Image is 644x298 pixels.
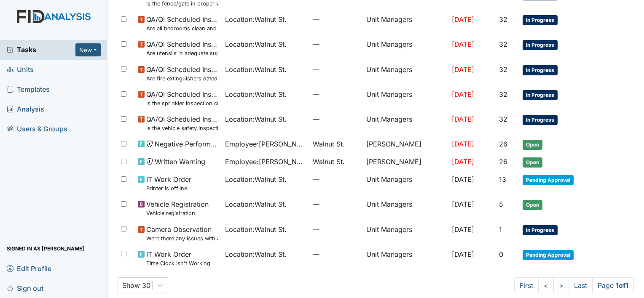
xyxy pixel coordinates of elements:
[363,136,448,153] td: [PERSON_NAME]
[523,15,558,25] span: In Progress
[313,14,360,24] span: —
[363,153,448,171] td: [PERSON_NAME]
[155,139,218,149] span: Negative Performance Review
[155,157,205,167] span: Written Warning
[146,124,218,132] small: Is the vehicle safety inspection report current and in the mileage log pouch?
[146,64,218,82] span: QA/QI Scheduled Inspection Are fire extinguishers dated and initialed monthly and serviced annual...
[7,282,43,295] span: Sign out
[146,114,218,132] span: QA/QI Scheduled Inspection Is the vehicle safety inspection report current and in the mileage log...
[363,221,448,246] td: Unit Managers
[499,250,503,258] span: 0
[499,140,507,148] span: 26
[538,277,554,293] a: <
[146,259,210,267] small: Time Clock Isn't Working
[7,83,50,96] span: Templates
[499,40,507,48] span: 32
[452,200,474,208] span: [DATE]
[7,63,34,76] span: Units
[146,14,218,32] span: QA/QI Scheduled Inspection Are all bedrooms clean and in good repair?
[523,225,558,235] span: In Progress
[313,64,360,74] span: —
[523,65,558,75] span: In Progress
[146,39,218,57] span: QA/QI Scheduled Inspection Are utensils in adequate supply?
[225,174,287,184] span: Location : Walnut St.
[499,157,507,166] span: 26
[452,250,474,258] span: [DATE]
[514,277,634,293] nav: task-pagination
[313,157,345,167] span: Walnut St.
[313,174,360,184] span: —
[523,200,542,210] span: Open
[225,114,287,124] span: Location : Walnut St.
[363,171,448,196] td: Unit Managers
[146,234,218,242] small: Were there any issues with applying topical medications? ( Starts at the top of MAR and works the...
[499,175,506,184] span: 13
[499,90,507,98] span: 32
[122,280,150,290] div: Show 30
[523,250,574,260] span: Pending Approval
[313,89,360,99] span: —
[225,139,306,149] span: Employee : [PERSON_NAME]
[225,224,287,234] span: Location : Walnut St.
[499,65,507,74] span: 32
[313,139,345,149] span: Walnut St.
[7,103,44,116] span: Analysis
[523,90,558,100] span: In Progress
[225,64,287,74] span: Location : Walnut St.
[146,49,218,57] small: Are utensils in adequate supply?
[523,115,558,125] span: In Progress
[313,114,360,124] span: —
[452,90,474,98] span: [DATE]
[7,262,51,275] span: Edit Profile
[452,15,474,24] span: [DATE]
[225,199,287,209] span: Location : Walnut St.
[363,111,448,136] td: Unit Managers
[363,36,448,61] td: Unit Managers
[523,157,542,168] span: Open
[146,24,218,32] small: Are all bedrooms clean and in good repair?
[514,277,539,293] a: First
[225,39,287,49] span: Location : Walnut St.
[146,224,218,242] span: Camera Observation Were there any issues with applying topical medications? ( Starts at the top o...
[452,225,474,234] span: [DATE]
[146,89,218,107] span: QA/QI Scheduled Inspection Is the sprinkler inspection current? (document the date in the comment...
[7,45,75,55] span: Tasks
[146,184,191,192] small: Printer is offline
[225,249,287,259] span: Location : Walnut St.
[592,277,634,293] span: Page
[523,40,558,50] span: In Progress
[452,65,474,74] span: [DATE]
[499,200,503,208] span: 5
[146,249,210,267] span: IT Work Order Time Clock Isn't Working
[523,175,574,185] span: Pending Approval
[225,89,287,99] span: Location : Walnut St.
[452,40,474,48] span: [DATE]
[553,277,569,293] a: >
[499,115,507,123] span: 32
[452,157,474,166] span: [DATE]
[225,14,287,24] span: Location : Walnut St.
[363,86,448,111] td: Unit Managers
[7,242,84,255] span: Signed in as [PERSON_NAME]
[363,246,448,271] td: Unit Managers
[523,140,542,150] span: Open
[225,157,306,167] span: Employee : [PERSON_NAME]
[7,122,67,136] span: Users & Groups
[146,74,218,82] small: Are fire extinguishers dated and initialed monthly and serviced annually? Are they attached to th...
[363,11,448,36] td: Unit Managers
[146,174,191,192] span: IT Work Order Printer is offline
[452,115,474,123] span: [DATE]
[313,224,360,234] span: —
[146,99,218,107] small: Is the sprinkler inspection current? (document the date in the comment section)
[452,175,474,184] span: [DATE]
[313,39,360,49] span: —
[569,277,593,293] a: Last
[499,15,507,24] span: 32
[363,61,448,86] td: Unit Managers
[146,209,209,217] small: Vehicle registration
[313,249,360,259] span: —
[313,199,360,209] span: —
[616,281,628,290] strong: 1 of 1
[146,199,209,217] span: Vehicle Registration Vehicle registration
[363,196,448,221] td: Unit Managers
